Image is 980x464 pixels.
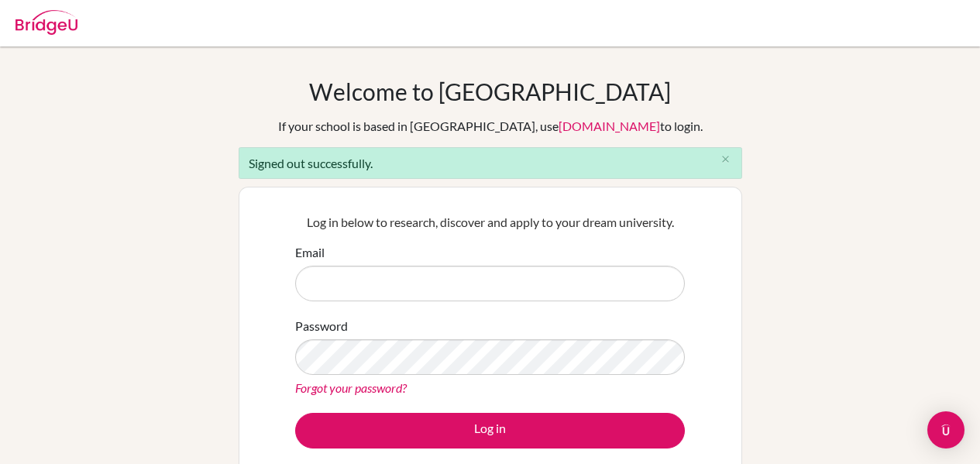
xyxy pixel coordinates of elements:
div: If your school is based in [GEOGRAPHIC_DATA], use to login. [278,117,703,136]
i: close [720,153,731,165]
div: Open Intercom Messenger [927,411,965,449]
button: Close [710,148,741,171]
h1: Welcome to [GEOGRAPHIC_DATA] [309,77,671,105]
a: [DOMAIN_NAME] [559,119,660,133]
button: Log in [295,413,685,449]
p: Log in below to research, discover and apply to your dream university. [295,213,685,232]
img: Bridge-U [15,10,77,35]
a: Forgot your password? [295,380,407,395]
div: Signed out successfully. [239,147,742,179]
label: Email [295,243,325,262]
label: Password [295,317,348,335]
